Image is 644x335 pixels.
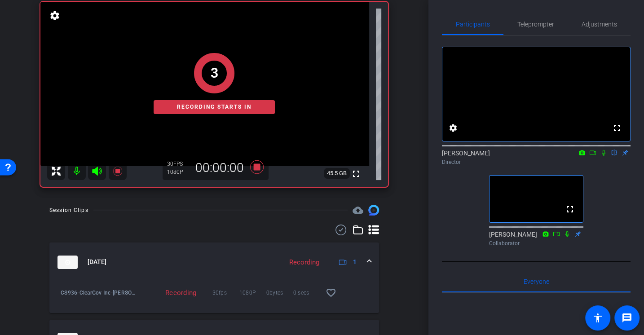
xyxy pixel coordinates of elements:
[456,21,490,27] span: Participants
[353,205,363,216] span: Destinations for your clips
[565,204,575,215] mat-icon: fullscreen
[448,123,459,133] mat-icon: settings
[524,278,549,285] span: Everyone
[368,205,379,216] img: Session clips
[353,205,363,216] mat-icon: cloud_upload
[138,288,201,297] div: Recording
[61,288,138,297] span: CS936-ClearGov Inc-[PERSON_NAME] Schools-[PERSON_NAME]-[PERSON_NAME]-2025-10-07-09-59-38-147-0
[489,230,583,247] div: [PERSON_NAME]
[285,257,324,268] div: Recording
[211,63,218,83] div: 3
[489,239,583,247] div: Collaborator
[57,256,78,269] img: thumb-nail
[212,288,239,297] span: 30fps
[442,149,631,166] div: [PERSON_NAME]
[266,288,293,297] span: 0bytes
[49,282,379,313] div: thumb-nail[DATE]Recording1
[582,21,617,27] span: Adjustments
[592,313,603,323] mat-icon: accessibility
[442,158,631,166] div: Director
[353,257,357,267] span: 1
[517,21,554,27] span: Teleprompter
[49,242,379,282] mat-expansion-panel-header: thumb-nail[DATE]Recording1
[88,257,106,267] span: [DATE]
[49,206,88,215] div: Session Clips
[239,288,266,297] span: 1080P
[154,100,275,114] div: Recording starts in
[622,313,632,323] mat-icon: message
[293,288,320,297] span: 0 secs
[326,287,336,298] mat-icon: favorite_border
[612,123,622,133] mat-icon: fullscreen
[609,148,620,156] mat-icon: flip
